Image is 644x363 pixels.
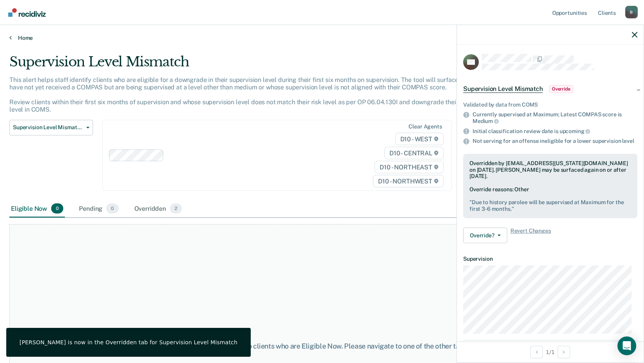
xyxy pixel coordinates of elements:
[473,118,499,124] span: Medium
[510,228,551,243] span: Revert Changes
[373,175,443,187] span: D10 - NORTHWEST
[463,228,507,243] button: Override?
[473,128,637,135] div: Initial classification review date is
[9,200,65,217] div: Eligible Now
[463,256,637,262] dt: Supervision
[463,85,543,93] span: Supervision Level Mismatch
[13,124,83,131] span: Supervision Level Mismatch
[558,346,570,358] button: Next Opportunity
[9,76,492,114] p: This alert helps staff identify clients who are eligible for a downgrade in their supervision lev...
[625,6,638,18] div: B
[395,133,444,145] span: D10 - WEST
[549,85,573,93] span: Override
[625,6,638,18] button: Profile dropdown button
[617,336,636,355] div: Open Intercom Messenger
[469,160,631,180] div: Overridden by [EMAIL_ADDRESS][US_STATE][DOMAIN_NAME] on [DATE]. [PERSON_NAME] may be surfaced aga...
[469,199,631,212] pre: " Due to history parolee will be supervised at Maximum for the first 3-6 months. "
[20,339,237,346] div: [PERSON_NAME] is now in the Overridden tab for Supervision Level Mismatch
[463,101,637,108] div: Validated by data from COMS
[473,111,637,125] div: Currently supervised at Maximum; Latest COMPAS score is
[8,8,46,17] img: Recidiviz
[409,123,442,130] div: Clear agents
[457,77,644,101] div: Supervision Level MismatchOverride
[469,186,631,212] div: Override reasons: Other
[473,138,637,144] div: Not serving for an offense ineligible for a lower supervision
[133,200,184,217] div: Overridden
[375,161,443,173] span: D10 - NORTHEAST
[457,342,644,362] div: 1 / 1
[622,138,634,144] span: level
[530,346,543,358] button: Previous Opportunity
[9,54,492,76] div: Supervision Level Mismatch
[106,203,118,214] span: 0
[170,203,182,214] span: 2
[166,342,478,351] div: At this time, there are no clients who are Eligible Now. Please navigate to one of the other tabs.
[77,200,120,217] div: Pending
[9,34,635,41] a: Home
[560,128,590,134] span: upcoming
[384,147,444,159] span: D10 - CENTRAL
[51,203,63,214] span: 0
